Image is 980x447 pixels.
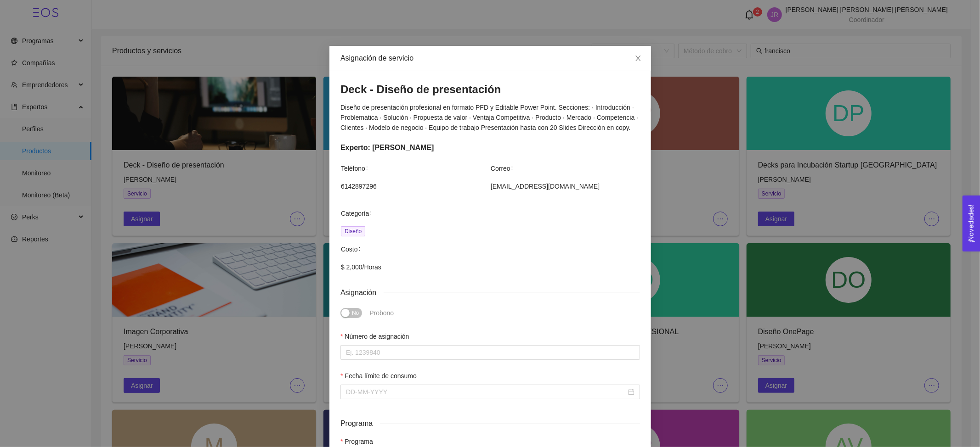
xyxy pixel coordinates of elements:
[491,181,640,191] span: [EMAIL_ADDRESS][DOMAIN_NAME]
[341,181,490,191] span: 6142897296
[340,371,417,381] label: Fecha límite de consumo
[341,226,365,236] span: Diseño
[340,53,640,63] div: Asignación de servicio
[340,418,380,429] span: Programa
[340,436,373,447] label: Programa
[340,82,640,97] h3: Deck - Diseño de presentación
[340,331,409,341] label: Número de asignación
[341,244,364,254] span: Costo
[369,309,394,317] span: Probono
[340,104,638,131] span: Diseño de presentación profesional en formato PFD y Editable Power Point. Secciones: · Introducci...
[963,196,980,251] button: Open Feedback Widget
[340,142,640,153] div: Experto: [PERSON_NAME]
[341,163,372,173] span: Teléfono
[634,55,642,62] span: close
[491,163,517,173] span: Correo
[346,387,626,397] input: Fecha límite de consumo
[625,46,651,72] button: Close
[340,287,384,298] span: Asignación
[352,308,359,318] span: No
[340,345,640,360] input: Número de asignación
[341,262,640,272] span: $ 2,000 / Horas
[341,208,375,218] span: Categoría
